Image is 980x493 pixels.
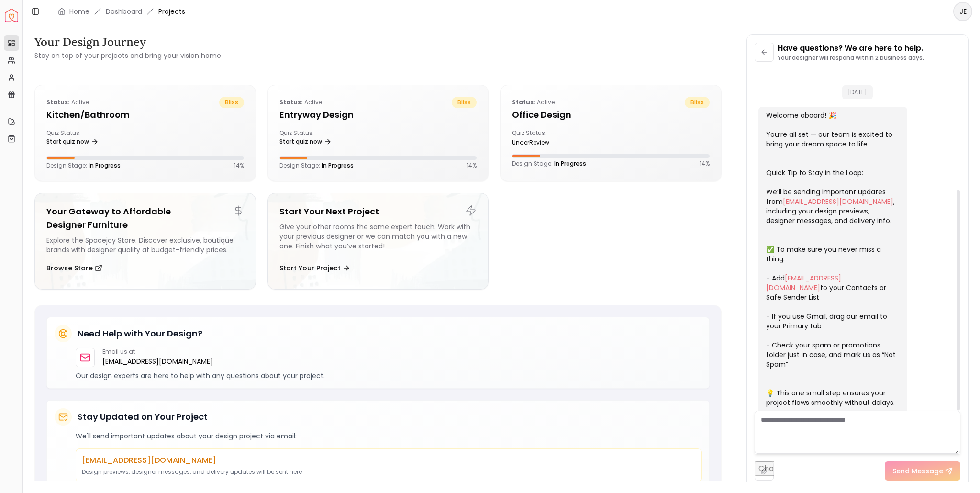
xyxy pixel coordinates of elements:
a: Spacejoy [5,9,18,22]
a: Start Your Next ProjectGive your other rooms the same expert touch. Work with your previous desig... [267,193,489,290]
small: Stay on top of your projects and bring your vision home [34,51,221,60]
p: Our design experts are here to help with any questions about your project. [76,371,702,381]
b: Status: [46,98,70,106]
h5: Stay Updated on Your Project [78,410,208,424]
h3: Your Design Journey [34,34,221,50]
span: In Progress [89,161,121,169]
span: JE [954,3,971,20]
p: Design Stage: [46,162,121,169]
span: In Progress [554,159,586,168]
a: Start quiz now [46,135,99,148]
nav: breadcrumb [58,7,185,16]
div: Quiz Status: [46,129,141,148]
b: Status: [279,98,303,106]
div: Give your other rooms the same expert touch. Work with your previous designer or we can match you... [279,222,477,255]
span: [DATE] [842,85,873,99]
div: Explore the Spacejoy Store. Discover exclusive, boutique brands with designer quality at budget-f... [46,235,244,255]
p: We'll send important updates about your design project via email: [76,431,702,441]
button: Start Your Project [279,258,350,278]
button: JE [953,2,972,21]
p: 14 % [700,160,710,168]
p: active [46,97,89,108]
h5: Need Help with Your Design? [78,327,202,340]
h5: Office design [512,108,710,122]
div: Quiz Status: [512,129,607,146]
span: bliss [219,97,244,108]
p: Design previews, designer messages, and delivery updates will be sent here [82,468,695,476]
div: Quiz Status: [279,129,374,148]
p: active [512,97,555,108]
a: Dashboard [106,7,142,16]
p: Have questions? We are here to help. [778,43,924,54]
p: Design Stage: [512,160,586,168]
h5: Start Your Next Project [279,205,477,218]
a: Your Gateway to Affordable Designer FurnitureExplore the Spacejoy Store. Discover exclusive, bout... [34,193,256,290]
a: [EMAIL_ADDRESS][DOMAIN_NAME] [102,356,213,367]
p: [EMAIL_ADDRESS][DOMAIN_NAME] [82,455,695,466]
span: Projects [158,7,185,16]
h5: Your Gateway to Affordable Designer Furniture [46,205,244,232]
p: Your designer will respond within 2 business days. [778,54,924,62]
span: bliss [452,97,477,108]
button: Browse Store [46,258,102,278]
p: 14 % [467,162,477,169]
a: Start quiz now [279,135,332,148]
p: Design Stage: [279,162,354,169]
h5: Kitchen/Bathroom [46,108,244,122]
h5: entryway design [279,108,477,122]
a: Home [69,7,89,16]
a: [EMAIL_ADDRESS][DOMAIN_NAME] [766,273,841,292]
div: underReview [512,139,607,146]
a: [EMAIL_ADDRESS][DOMAIN_NAME] [783,197,893,206]
p: active [279,97,322,108]
img: Spacejoy Logo [5,9,18,22]
p: 14 % [234,162,244,169]
b: Status: [512,98,535,106]
span: In Progress [322,161,354,169]
span: bliss [685,97,710,108]
p: Email us at [102,348,213,356]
